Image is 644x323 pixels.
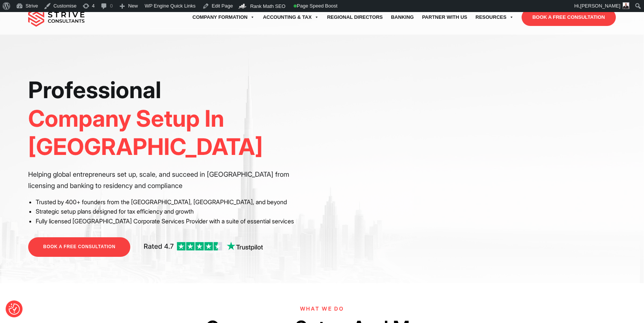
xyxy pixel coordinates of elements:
[36,197,316,207] li: Trusted by 400+ founders from the [GEOGRAPHIC_DATA], [GEOGRAPHIC_DATA], and beyond
[28,76,316,161] h1: Professional
[28,105,263,161] span: Company Setup In [GEOGRAPHIC_DATA]
[28,169,316,191] p: Helping global entrepreneurs set up, scale, and succeed in [GEOGRAPHIC_DATA] from licensing and b...
[9,303,20,315] button: Consent Preferences
[418,7,471,28] a: Partner with Us
[36,207,316,217] li: Strategic setup plans designed for tax efficiency and growth
[189,7,259,28] a: Company Formation
[28,237,130,256] a: BOOK A FREE CONSULTATION
[328,76,616,238] iframe: <br />
[28,8,84,27] img: main-logo.svg
[323,7,387,28] a: Regional Directors
[580,3,620,9] span: [PERSON_NAME]
[522,9,616,26] a: BOOK A FREE CONSULTATION
[36,217,316,226] li: Fully licensed [GEOGRAPHIC_DATA] Corporate Services Provider with a suite of essential services
[9,303,20,315] img: Revisit consent button
[259,7,323,28] a: Accounting & Tax
[471,7,517,28] a: Resources
[387,7,418,28] a: Banking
